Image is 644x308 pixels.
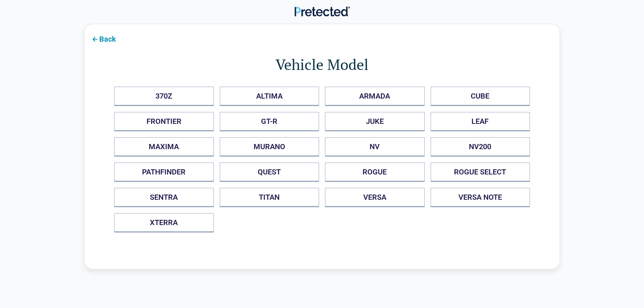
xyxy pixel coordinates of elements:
[114,163,214,182] button: PATHFINDER
[220,163,319,182] button: QUEST
[325,163,425,182] button: ROGUE
[114,112,214,131] button: FRONTIER
[220,112,319,131] button: GT-R
[325,188,425,207] button: VERSA
[114,188,214,207] button: SENTRA
[114,137,214,157] button: MAXIMA
[325,137,425,157] button: NV
[431,87,530,106] button: CUBE
[220,137,319,157] button: MURANO
[325,112,425,131] button: JUKE
[114,54,530,75] h1: Vehicle Model
[431,163,530,182] button: ROGUE SELECT
[220,188,319,207] button: TITAN
[431,188,530,207] button: VERSA NOTE
[431,137,530,157] button: NV200
[220,87,319,106] button: ALTIMA
[84,30,122,47] button: Back
[431,112,530,131] button: LEAF
[114,213,214,232] button: XTERRA
[114,87,214,106] button: 370Z
[325,87,425,106] button: ARMADA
